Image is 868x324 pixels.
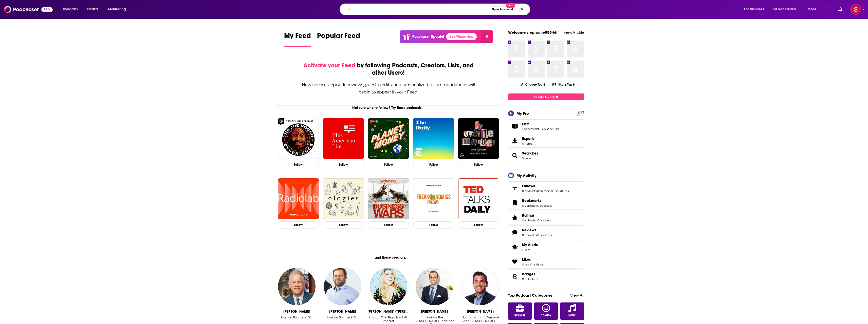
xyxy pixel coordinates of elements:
div: Mollie Eastman (McGlocklin) [367,309,409,314]
a: My Alerts [508,240,584,254]
a: Badges [510,273,520,280]
span: Lists [508,119,584,133]
a: Business [508,302,532,320]
a: Top Podcast Categories [508,293,552,298]
span: , [550,189,551,193]
a: View All [570,293,584,298]
span: PRO [577,111,583,115]
span: Badges [508,270,584,283]
a: Searches [510,152,520,159]
span: Monitoring [108,6,126,13]
span: Ratings [522,213,535,218]
div: Host on Boomer & Gio [281,316,312,319]
span: Reviews [508,225,584,239]
a: Bookmarks [522,198,552,203]
span: Logged in as stephanie85546 [850,4,861,15]
div: Douglas Gottlieb [421,309,448,314]
a: The Joe Rogan Experience [278,118,319,159]
a: 1 podcast list [522,127,539,131]
a: Follows [510,185,520,192]
a: Searches [522,151,538,156]
span: Open Advanced [492,8,513,11]
span: My Alerts [510,243,520,251]
span: Exports [522,136,534,141]
button: Follow [323,161,364,168]
span: Charts [87,6,98,13]
button: Follow [413,161,454,168]
a: Business Wars [368,178,409,219]
button: Show profile menu [850,4,861,15]
a: Likes [510,258,520,265]
a: Bookmarks [510,199,520,206]
span: Comedy [541,314,551,317]
div: My Activity [516,173,537,178]
a: Radiolab [278,178,319,219]
a: Douglas Gottlieb [416,268,453,305]
span: Reviews [522,228,536,232]
a: Lists [510,123,520,130]
a: 0 users [551,189,561,193]
a: Ratings [522,213,552,218]
span: My Alerts [522,242,538,247]
a: 3 saved [522,157,532,160]
a: Ologies with Alie Ward [323,178,364,219]
a: Welcome stephanie85546! [508,30,558,35]
img: This American Life [323,118,364,159]
div: Boomer Esiason [283,309,310,314]
span: Ratings [508,211,584,224]
a: Create My Top 8 [508,93,584,100]
span: Business [514,314,525,317]
a: 0 reviews [530,263,543,266]
a: 0 episodes [522,204,537,207]
a: PRO [577,111,583,115]
span: , [530,263,530,266]
button: open menu [741,5,770,13]
p: Podchaser Update! [412,34,444,39]
a: Music [560,302,584,320]
a: Likes [522,257,543,262]
a: Podchaser - Follow, Share and Rate Podcasts [4,5,53,14]
a: Popular Feed [317,31,360,47]
button: Follow [368,161,409,168]
a: Reviews [510,229,520,236]
img: The Daily [413,118,454,159]
span: Bookmarks [508,196,584,210]
img: Gregg Giannotti [324,268,361,305]
span: , [537,219,537,222]
span: Podcasts [63,6,78,13]
a: Follows [522,184,569,188]
a: See What's New [446,33,477,40]
span: Likes [522,257,531,262]
div: Search podcasts, credits, & more... [344,4,535,15]
img: Planet Money [368,118,409,159]
div: Gregg Giannotti [329,309,356,314]
button: Follow [278,221,319,229]
div: by following Podcasts, Creators, Lists, and other Users! [302,62,476,77]
button: open menu [769,5,804,13]
a: 0 lists [561,189,569,193]
button: Change Top 8 [517,81,548,88]
img: Mollie Eastman (McGlocklin) [370,268,407,305]
button: Follow [368,221,409,229]
a: Exports [508,134,584,148]
span: For Podcasters [772,6,797,13]
a: Charts [84,5,101,13]
div: Not sure who to follow? Try these podcasts... [276,106,501,110]
a: Ratings [510,214,520,221]
button: Follow [413,221,454,229]
div: Host on The Sleep Is A Skill Podcast [367,316,409,323]
img: TED Talks Daily [458,178,499,219]
span: , [537,204,537,207]
a: My Favorite Murder with Karen Kilgariff and Georgia Hardstark [458,118,499,159]
img: Boomer Esiason [278,268,316,305]
span: Badges [522,272,535,276]
span: Lists [522,122,529,126]
div: Host on Nothing Personal with [PERSON_NAME] … [459,316,501,323]
button: Follow [323,221,364,229]
button: Follow [458,221,499,229]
